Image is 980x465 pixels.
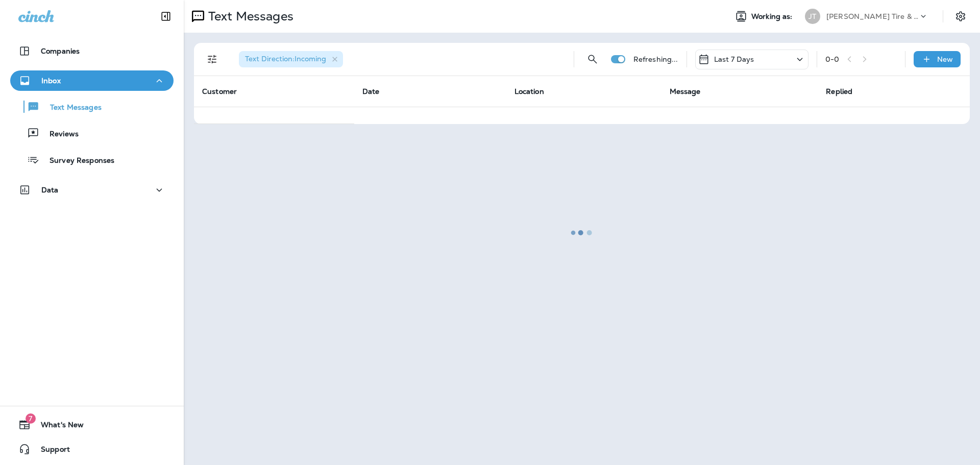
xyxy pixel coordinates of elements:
[10,414,174,435] button: 7What's New
[40,103,102,113] p: Text Messages
[10,41,174,61] button: Companies
[41,186,59,194] p: Data
[39,156,114,166] p: Survey Responses
[10,439,174,459] button: Support
[10,180,174,200] button: Data
[10,96,174,117] button: Text Messages
[31,445,70,457] span: Support
[31,421,84,433] span: What's New
[10,123,174,144] button: Reviews
[26,413,36,424] span: 7
[41,47,80,55] p: Companies
[10,149,174,170] button: Survey Responses
[152,6,180,27] button: Collapse Sidebar
[39,130,79,139] p: Reviews
[937,55,953,63] p: New
[41,77,61,85] p: Inbox
[10,70,174,91] button: Inbox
